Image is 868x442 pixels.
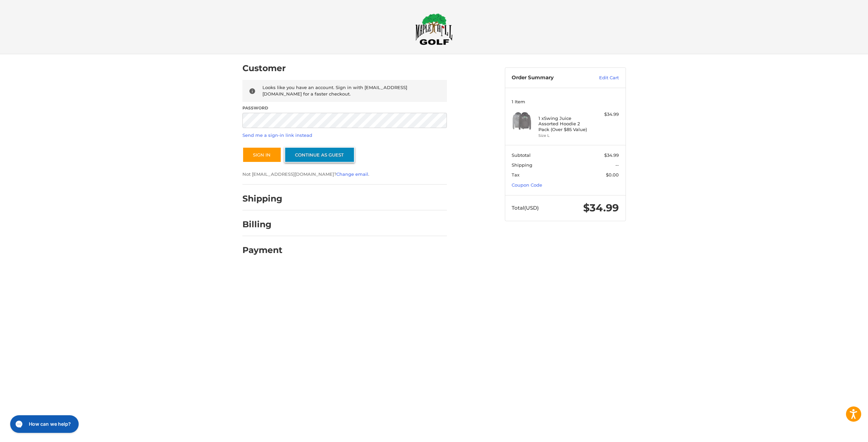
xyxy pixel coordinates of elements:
span: Subtotal [512,152,531,158]
label: Password [242,105,447,111]
div: $34.99 [592,111,619,118]
span: $34.99 [583,202,619,214]
button: Sign In [242,147,281,163]
li: Size L [538,133,590,139]
iframe: Gorgias live chat messenger [7,413,81,435]
img: Maple Hill Golf [415,13,453,45]
span: Total (USD) [512,205,539,211]
a: Continue as guest [284,147,355,163]
span: $34.99 [604,152,619,158]
span: Shipping [512,162,532,168]
h3: 1 Item [512,99,619,104]
p: Not [EMAIL_ADDRESS][DOMAIN_NAME]? . [242,171,447,178]
span: Tax [512,172,519,177]
h2: Payment [242,245,282,255]
h2: Customer [242,63,286,73]
a: Send me a sign-in link instead [242,132,312,138]
span: $0.00 [606,172,619,177]
a: Change email [336,171,368,177]
span: Looks like you have an account. Sign in with [EMAIL_ADDRESS][DOMAIN_NAME] for a faster checkout. [262,85,407,97]
iframe: Google Customer Reviews [812,424,868,442]
span: -- [615,162,619,168]
a: Edit Cart [585,75,619,81]
h4: 1 x Swing Juice Assorted Hoodie 2 Pack (Over $85 Value) [538,115,590,132]
h2: Billing [242,219,282,230]
h3: Order Summary [512,75,585,81]
h2: Shipping [242,193,282,204]
a: Coupon Code [512,182,542,188]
